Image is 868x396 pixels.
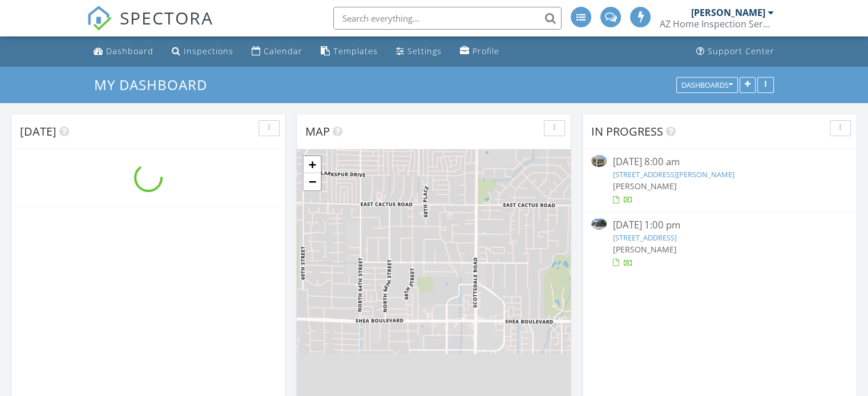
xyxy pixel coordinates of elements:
[612,155,826,169] div: [DATE] 8:00 am
[247,41,307,62] a: Calendar
[612,181,676,191] span: [PERSON_NAME]
[473,46,499,56] div: Profile
[612,218,826,232] div: [DATE] 1:00 pm
[591,155,848,206] a: [DATE] 8:00 am [STREET_ADDRESS][PERSON_NAME] [PERSON_NAME]
[87,15,213,39] a: SPECTORA
[94,75,217,94] a: My Dashboard
[591,218,848,269] a: [DATE] 1:00 pm [STREET_ADDRESS] [PERSON_NAME]
[692,41,779,62] a: Support Center
[87,6,112,31] img: The Best Home Inspection Software - Spectora
[612,244,676,255] span: [PERSON_NAME]
[89,41,158,62] a: Dashboard
[591,155,607,167] img: 9560961%2Fcover_photos%2FJFmImTFj56tZUZD14Ay2%2Fsmall.jpg
[455,41,504,62] a: Profile
[708,46,774,56] div: Support Center
[660,18,774,30] div: AZ Home Inspection Services
[676,77,738,93] button: Dashboards
[391,41,446,62] a: Settings
[407,46,442,56] div: Settings
[691,7,765,18] div: [PERSON_NAME]
[612,232,676,243] a: [STREET_ADDRESS]
[304,156,321,173] a: Zoom in
[106,46,154,56] div: Dashboard
[316,41,382,62] a: Templates
[167,41,238,62] a: Inspections
[120,6,213,30] span: SPECTORA
[612,169,734,179] a: [STREET_ADDRESS][PERSON_NAME]
[681,81,733,89] div: Dashboards
[304,173,321,190] a: Zoom out
[333,46,378,56] div: Templates
[305,124,330,139] span: Map
[591,218,607,230] img: 9560942%2Fcover_photos%2FqXXq3AQIA4hGqP7CvHcI%2Fsmall.jpg
[333,7,562,30] input: Search everything...
[184,46,233,56] div: Inspections
[264,46,302,56] div: Calendar
[591,124,663,139] span: In Progress
[20,124,56,139] span: [DATE]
